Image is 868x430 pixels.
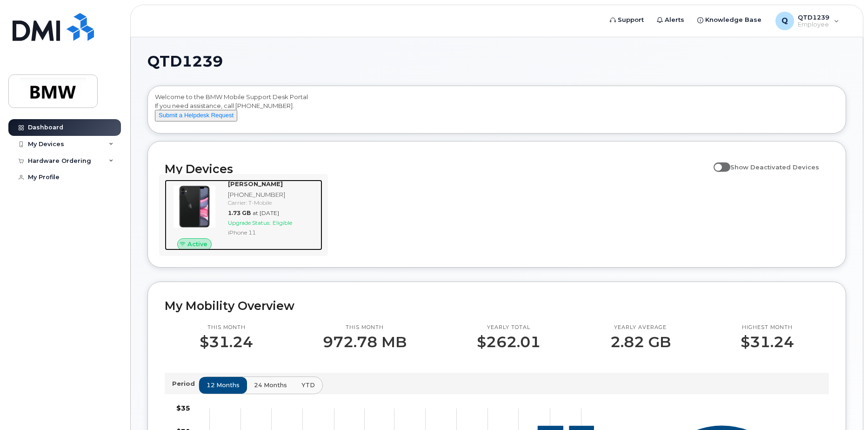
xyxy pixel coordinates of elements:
[741,334,794,350] p: $31.24
[228,190,319,199] div: [PHONE_NUMBER]
[165,162,709,176] h2: My Devices
[187,240,207,249] span: Active
[228,228,319,236] div: iPhone 11
[323,324,407,331] p: This month
[155,93,839,130] div: Welcome to the BMW Mobile Support Desk Portal If you need assistance, call [PHONE_NUMBER].
[200,334,253,350] p: $31.24
[165,180,322,250] a: Active[PERSON_NAME][PHONE_NUMBER]Carrier: T-Mobile1.73 GBat [DATE]Upgrade Status:EligibleiPhone 11
[228,180,283,188] strong: [PERSON_NAME]
[323,334,407,350] p: 972.78 MB
[828,390,861,423] iframe: Messenger Launcher
[477,334,541,350] p: $262.01
[610,324,671,331] p: Yearly average
[610,334,671,350] p: 2.82 GB
[176,404,190,412] tspan: $35
[228,199,319,207] div: Carrier: T-Mobile
[477,324,541,331] p: Yearly total
[155,111,237,119] a: Submit a Helpdesk Request
[714,158,721,166] input: Show Deactivated Devices
[730,163,819,171] span: Show Deactivated Devices
[228,209,251,216] span: 1.73 GB
[253,209,279,216] span: at [DATE]
[741,324,794,331] p: Highest month
[172,379,199,388] p: Period
[165,299,829,313] h2: My Mobility Overview
[147,54,223,68] span: QTD1239
[172,184,217,229] img: iPhone_11.jpg
[228,219,271,226] span: Upgrade Status:
[273,219,292,226] span: Eligible
[155,110,237,121] button: Submit a Helpdesk Request
[254,381,287,390] span: 24 months
[301,381,315,390] span: YTD
[200,324,253,331] p: This month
